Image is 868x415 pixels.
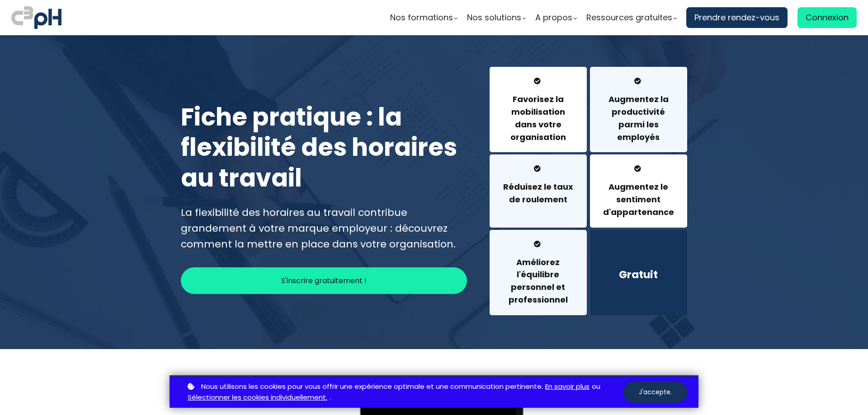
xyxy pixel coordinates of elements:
[188,392,327,403] a: Sélectionner les cookies individuellement.
[467,11,521,24] span: Nos solutions
[501,93,576,144] h4: Favorisez la mobilisation dans votre organisation
[601,267,676,282] h3: Gratuit
[797,7,857,28] a: Connexion
[201,381,543,392] span: Nous utilisons les cookies pour vous offrir une expérience optimale et une communication pertinente.
[390,11,453,24] span: Nos formations
[806,11,849,24] span: Connexion
[181,102,467,194] h1: Fiche pratique : la flexibilité des horaires au travail
[601,181,676,219] h4: Augmentez le sentiment d'appartenance
[11,5,61,31] img: logo C3PH
[601,93,676,144] h4: Augmentez la productivité parmi les employés
[686,7,788,28] a: Prendre rendez-vous
[623,382,687,403] button: J'accepte.
[545,381,590,392] a: En savoir plus
[181,205,467,252] div: La flexibilité des horaires au travail contribue grandement à votre marque employeur : découvrez ...
[181,267,467,294] button: S'inscrire gratuitement !
[501,181,576,206] h4: Réduisez le taux de roulement
[586,11,672,24] span: Ressources gratuites
[501,256,576,307] h4: Améliorez l'équilibre personnel et professionnel
[535,11,572,24] span: A propos
[281,275,367,286] p: S'inscrire gratuitement !
[694,11,779,24] span: Prendre rendez-vous
[185,381,623,404] p: ou .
